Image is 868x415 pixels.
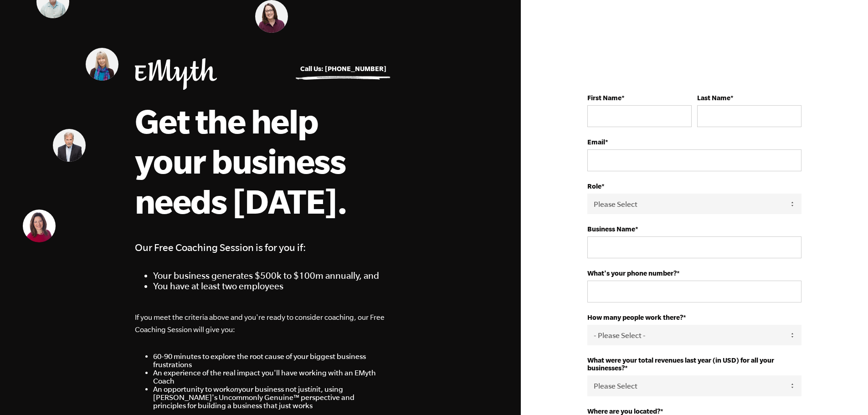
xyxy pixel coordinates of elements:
p: If you meet the criteria above and you're ready to consider coaching, our Free Coaching Session w... [135,311,386,336]
strong: How many people work there? [587,313,683,321]
strong: Business Name [587,225,635,233]
strong: What's your phone number? [587,269,677,277]
em: in [310,385,316,393]
img: Steve Edkins, EMyth Business Coach [53,129,86,162]
a: Call Us: [PHONE_NUMBER] [300,65,386,72]
li: 60-90 minutes to explore the root cause of your biggest business frustrations [153,352,386,369]
h4: Our Free Coaching Session is for you if: [135,239,386,256]
li: You have at least two employees [153,281,386,291]
li: Your business generates $500k to $100m annually, and [153,270,386,281]
img: Vicky Gavrias, EMyth Business Coach [23,210,56,242]
li: An opportunity to work your business not just it, using [PERSON_NAME]'s Uncommonly Genuine™ persp... [153,385,386,410]
img: EMyth [135,58,217,90]
strong: First Name [587,94,621,102]
img: Mary Rydman, EMyth Business Coach [86,48,118,81]
strong: What were your total revenues last year (in USD) for all your businesses? [587,356,774,372]
strong: Email [587,138,605,146]
strong: Where are you located? [587,407,660,415]
strong: Last Name [697,94,730,102]
strong: Role [587,182,601,190]
li: An experience of the real impact you'll have working with an EMyth Coach [153,369,386,385]
iframe: Chat Widget [822,371,868,415]
em: on [230,385,238,393]
h1: Get the help your business needs [DATE]. [135,101,385,221]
